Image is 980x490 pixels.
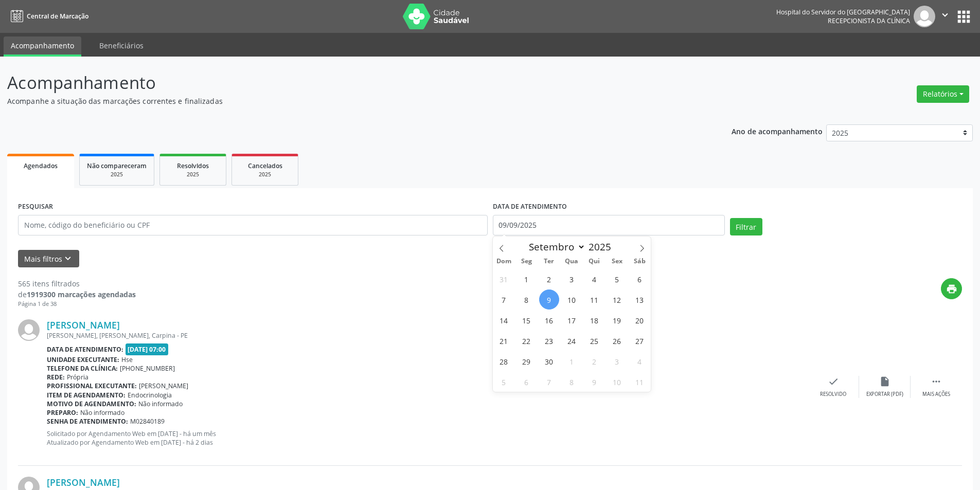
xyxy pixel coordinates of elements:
[47,345,123,354] b: Data de atendimento:
[7,70,683,96] p: Acompanhamento
[516,372,537,392] span: Outubro 6, 2025
[562,289,582,310] span: Setembro 10, 2025
[87,161,147,170] span: Não compareceram
[18,278,136,289] div: 565 itens filtrados
[630,289,650,310] span: Setembro 13, 2025
[946,283,957,295] i: print
[879,376,890,387] i: insert_drive_file
[562,310,582,330] span: Setembro 17, 2025
[248,161,282,170] span: Cancelados
[607,269,627,289] span: Setembro 5, 2025
[80,408,124,417] span: Não informado
[7,96,683,106] p: Acompanhe a situação das marcações correntes e finalizadas
[47,477,120,488] a: [PERSON_NAME]
[516,351,537,371] span: Setembro 29, 2025
[167,171,219,178] div: 2025
[914,6,935,27] img: img
[539,310,559,330] span: Setembro 16, 2025
[935,6,955,27] button: 
[630,331,650,351] span: Setembro 27, 2025
[630,269,650,289] span: Setembro 6, 2025
[128,391,172,400] span: Endocrinologia
[494,269,514,289] span: Agosto 31, 2025
[47,408,78,417] b: Preparo:
[121,355,133,364] span: Hse
[730,218,762,235] button: Filtrar
[239,171,291,178] div: 2025
[607,372,627,392] span: Outubro 10, 2025
[605,258,628,265] span: Sex
[607,351,627,371] span: Outubro 3, 2025
[917,85,969,103] button: Relatórios
[47,382,137,390] b: Profissional executante:
[931,376,942,387] i: 
[18,319,40,341] img: img
[18,199,53,215] label: PESQUISAR
[4,37,81,57] a: Acompanhamento
[538,258,560,265] span: Ter
[47,391,126,400] b: Item de agendamento:
[584,331,604,351] span: Setembro 25, 2025
[47,355,119,364] b: Unidade executante:
[955,8,973,26] button: apps
[494,372,514,392] span: Outubro 5, 2025
[493,199,567,215] label: DATA DE ATENDIMENTO
[562,331,582,351] span: Setembro 24, 2025
[584,289,604,310] span: Setembro 11, 2025
[516,310,537,330] span: Setembro 15, 2025
[18,289,136,300] div: de
[560,258,583,265] span: Qua
[27,289,136,299] strong: 1919300 marcações agendadas
[732,124,823,137] p: Ano de acompanhamento
[539,372,559,392] span: Outubro 7, 2025
[47,331,808,340] div: [PERSON_NAME], [PERSON_NAME], Carpina - PE
[583,258,605,265] span: Qui
[62,253,74,264] i: keyboard_arrow_down
[820,391,846,398] div: Resolvido
[828,16,910,25] span: Recepcionista da clínica
[539,351,559,371] span: Setembro 30, 2025
[866,391,903,398] div: Exportar (PDF)
[516,331,537,351] span: Setembro 22, 2025
[562,372,582,392] span: Outubro 8, 2025
[177,161,209,170] span: Resolvidos
[494,331,514,351] span: Setembro 21, 2025
[494,351,514,371] span: Setembro 28, 2025
[494,289,514,310] span: Setembro 7, 2025
[493,258,515,265] span: Dom
[562,269,582,289] span: Setembro 3, 2025
[87,171,147,178] div: 2025
[18,250,79,268] button: Mais filtroskeyboard_arrow_down
[524,240,586,254] select: Month
[126,343,169,355] span: [DATE] 07:00
[607,331,627,351] span: Setembro 26, 2025
[24,161,58,170] span: Agendados
[584,372,604,392] span: Outubro 9, 2025
[493,215,725,235] input: Selecione um intervalo
[516,269,537,289] span: Setembro 1, 2025
[18,300,136,308] div: Página 1 de 38
[138,400,183,408] span: Não informado
[584,269,604,289] span: Setembro 4, 2025
[47,319,120,331] a: [PERSON_NAME]
[776,8,910,16] div: Hospital do Servidor do [GEOGRAPHIC_DATA]
[120,364,175,373] span: [PHONE_NUMBER]
[539,331,559,351] span: Setembro 23, 2025
[47,400,136,408] b: Motivo de agendamento:
[47,417,128,426] b: Senha de atendimento:
[585,240,619,253] input: Year
[139,382,188,390] span: [PERSON_NAME]
[7,8,88,25] a: Central de Marcação
[607,310,627,330] span: Setembro 19, 2025
[607,289,627,310] span: Setembro 12, 2025
[494,310,514,330] span: Setembro 14, 2025
[562,351,582,371] span: Outubro 1, 2025
[515,258,538,265] span: Seg
[941,278,962,299] button: print
[828,376,839,387] i: check
[130,417,165,426] span: M02840189
[67,373,88,382] span: Própria
[630,351,650,371] span: Outubro 4, 2025
[92,37,151,55] a: Beneficiários
[922,391,950,398] div: Mais ações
